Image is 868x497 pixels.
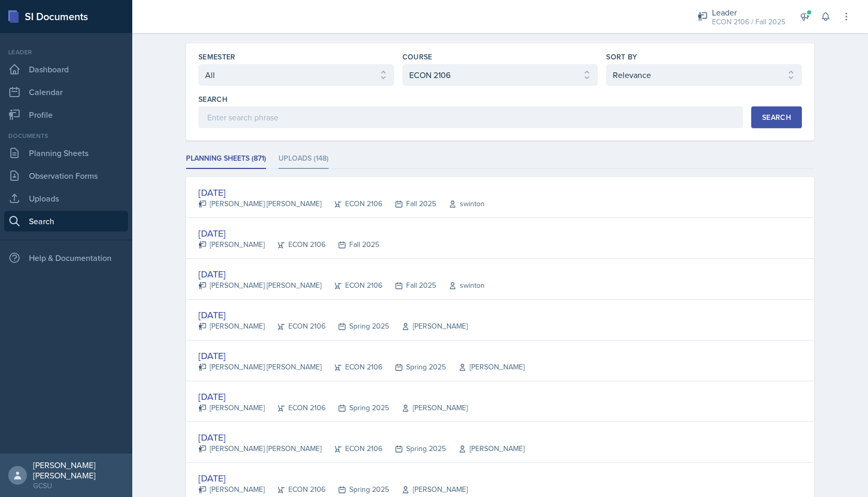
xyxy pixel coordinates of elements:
div: [PERSON_NAME] [PERSON_NAME] [198,443,321,454]
div: [PERSON_NAME] [PERSON_NAME] [33,460,124,480]
div: [PERSON_NAME] [446,443,524,454]
div: Fall 2025 [382,280,436,291]
div: [PERSON_NAME] [446,362,524,372]
a: Profile [4,104,128,125]
a: Search [4,211,128,231]
div: Documents [4,131,128,141]
div: ECON 2106 [321,443,382,454]
div: [PERSON_NAME] [389,402,468,413]
div: ECON 2106 [265,402,326,413]
div: [PERSON_NAME] [198,402,265,413]
div: ECON 2106 [265,239,326,250]
div: Search [762,113,791,121]
div: ECON 2106 [265,321,326,332]
div: [PERSON_NAME] [198,239,265,250]
div: Leader [4,48,128,57]
div: [DATE] [198,185,485,199]
label: Sort By [606,52,637,62]
div: [DATE] [198,267,485,281]
div: Leader [712,6,785,19]
div: [PERSON_NAME] [389,321,468,332]
div: swinton [436,280,485,291]
label: Course [402,52,432,62]
div: Spring 2025 [326,484,389,495]
div: Fall 2025 [382,198,436,209]
div: [DATE] [198,226,379,240]
div: [PERSON_NAME] [PERSON_NAME] [198,198,321,209]
div: [PERSON_NAME] [PERSON_NAME] [198,280,321,291]
a: Dashboard [4,59,128,80]
div: [PERSON_NAME] [198,484,265,495]
div: Spring 2025 [326,321,389,332]
div: GCSU [33,480,124,491]
a: Planning Sheets [4,143,128,163]
div: Fall 2025 [326,239,379,250]
li: Planning Sheets (871) [186,149,266,169]
li: Uploads (148) [278,149,329,169]
div: [DATE] [198,349,524,363]
div: [PERSON_NAME] [389,484,468,495]
div: ECON 2106 [265,484,326,495]
a: Observation Forms [4,165,128,186]
div: [DATE] [198,390,468,403]
div: [DATE] [198,430,524,444]
a: Uploads [4,188,128,209]
div: [PERSON_NAME] [198,321,265,332]
div: [DATE] [198,308,468,322]
div: [DATE] [198,471,468,485]
div: ECON 2106 [321,280,382,291]
div: ECON 2106 [321,362,382,372]
div: Spring 2025 [382,362,446,372]
h2: Search [186,14,814,33]
label: Semester [198,52,236,62]
div: swinton [436,198,485,209]
div: Spring 2025 [326,402,389,413]
a: Calendar [4,82,128,102]
div: ECON 2106 / Fall 2025 [712,17,785,27]
button: Search [751,106,802,128]
div: Help & Documentation [4,247,128,268]
div: [PERSON_NAME] [PERSON_NAME] [198,362,321,372]
input: Enter search phrase [198,106,743,128]
div: Spring 2025 [382,443,446,454]
label: Search [198,94,227,104]
div: ECON 2106 [321,198,382,209]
